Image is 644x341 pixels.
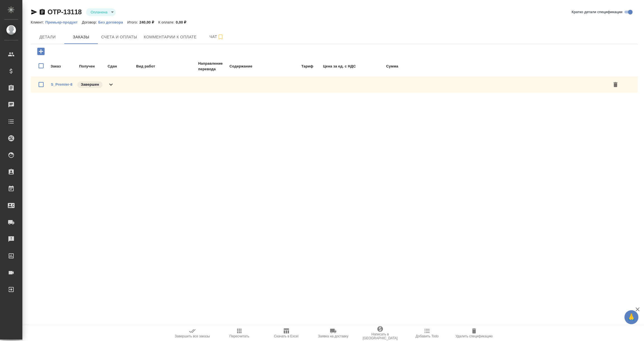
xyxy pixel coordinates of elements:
p: Без договора [98,20,127,24]
td: Заказ [50,60,78,72]
p: 240,00 ₽ [139,20,158,24]
a: Без договора [98,20,127,24]
span: Заказы [68,34,94,41]
td: Содержание [229,60,274,72]
button: Добавить заказ [33,46,49,57]
span: Детали [34,34,61,41]
td: Сумма [357,60,399,72]
a: S_Premier-8 [51,82,72,87]
svg: Подписаться [217,34,224,40]
td: Получен [79,60,107,72]
td: Тариф [274,60,314,72]
td: Сдан [107,60,135,72]
p: Договор: [82,20,98,24]
p: Итого: [127,20,139,24]
span: Чат [203,33,230,40]
p: Завершен [81,82,99,87]
button: Скопировать ссылку [39,9,46,15]
button: Оплачена [89,10,109,15]
button: 🙏 [624,310,638,324]
p: 0,00 ₽ [176,20,191,24]
span: Кратко детали спецификации [572,9,622,15]
a: Премьер-продукт [45,20,82,24]
p: К оплате: [158,20,176,24]
span: Комментарии к оплате [144,34,197,41]
p: Премьер-продукт [45,20,82,24]
div: Оплачена [86,8,116,16]
td: Направление перевода [198,60,229,72]
a: OTP-13118 [48,8,82,16]
p: Клиент: [31,20,45,24]
td: Цена за ед. с НДС [314,60,356,72]
button: Скопировать ссылку для ЯМессенджера [31,9,37,15]
span: 🙏 [627,311,636,323]
td: Вид работ [136,60,197,72]
span: Счета и оплаты [101,34,137,41]
div: S_Premier-8Завершен [31,76,638,93]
